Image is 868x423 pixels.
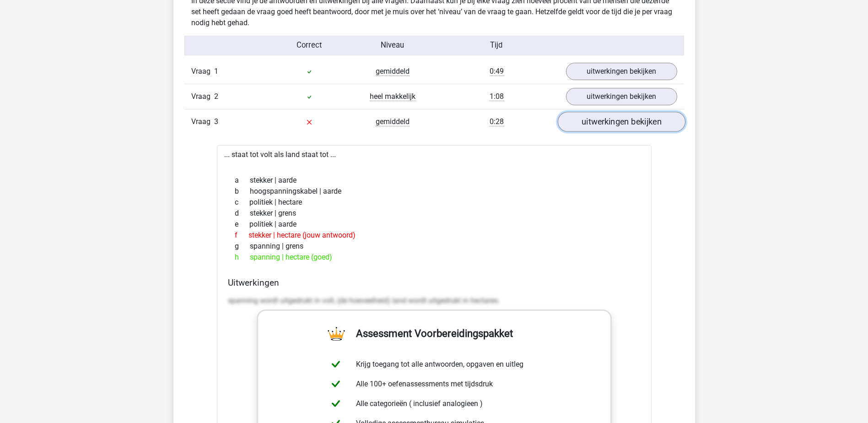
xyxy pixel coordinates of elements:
span: 1:08 [490,92,504,101]
span: a [235,175,250,186]
div: stekker | aarde [228,175,641,186]
span: Vraag [191,66,214,77]
span: Vraag [191,91,214,102]
div: stekker | grens [228,208,641,219]
div: spanning | grens [228,241,641,252]
span: g [235,241,250,252]
span: c [235,197,249,208]
h4: Uitwerkingen [228,277,641,288]
span: e [235,219,249,230]
span: b [235,186,250,197]
span: d [235,208,250,219]
div: spanning | hectare (goed) [228,252,641,263]
a: uitwerkingen bekijken [557,112,685,132]
span: heel makkelijk [370,92,415,101]
span: gemiddeld [376,117,410,126]
span: 3 [214,117,218,126]
span: h [235,252,250,263]
div: Tijd [434,40,559,51]
a: uitwerkingen bekijken [566,63,677,80]
span: 0:49 [490,67,504,76]
div: hoogspanningskabel | aarde [228,186,641,197]
div: Correct [268,40,351,51]
span: Vraag [191,116,214,127]
div: politiek | aarde [228,219,641,230]
span: gemiddeld [376,67,410,76]
p: spanning wordt uitgedrukt in volt, (de hoeveelheid) land wordt uitgedrukt in hectares. [228,295,641,306]
div: politiek | hectare [228,197,641,208]
span: 0:28 [490,117,504,126]
span: 2 [214,92,218,101]
div: Niveau [351,40,434,51]
a: uitwerkingen bekijken [566,88,677,105]
div: stekker | hectare (jouw antwoord) [228,230,641,241]
span: f [235,230,248,241]
span: 1 [214,67,218,76]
